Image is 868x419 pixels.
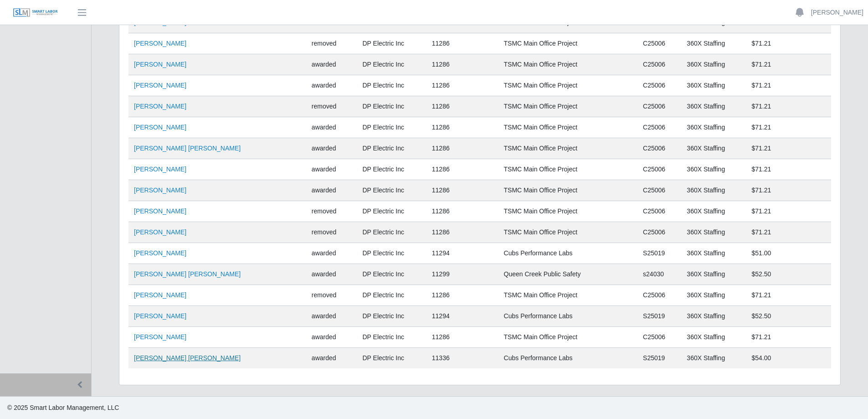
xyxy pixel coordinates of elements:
[134,82,186,89] a: [PERSON_NAME]
[637,285,681,306] td: C25006
[306,285,357,306] td: removed
[357,348,426,369] td: DP Electric Inc
[498,96,638,117] td: TSMC Main Office Project
[746,348,831,369] td: $54.00
[306,348,357,369] td: awarded
[498,33,638,54] td: TSMC Main Office Project
[746,264,831,285] td: $52.50
[357,96,426,117] td: DP Electric Inc
[681,138,746,159] td: 360X Staffing
[357,243,426,264] td: DP Electric Inc
[134,312,186,320] a: [PERSON_NAME]
[357,201,426,222] td: DP Electric Inc
[746,159,831,180] td: $71.21
[426,54,498,75] td: 11286
[426,117,498,138] td: 11286
[357,159,426,180] td: DP Electric Inc
[498,201,638,222] td: TSMC Main Office Project
[637,306,681,327] td: S25019
[426,201,498,222] td: 11286
[746,117,831,138] td: $71.21
[637,33,681,54] td: C25006
[306,54,357,75] td: awarded
[498,117,638,138] td: TSMC Main Office Project
[746,222,831,243] td: $71.21
[426,327,498,348] td: 11286
[637,138,681,159] td: C25006
[681,222,746,243] td: 360X Staffing
[746,54,831,75] td: $71.21
[498,180,638,201] td: TSMC Main Office Project
[637,201,681,222] td: C25006
[681,54,746,75] td: 360X Staffing
[681,33,746,54] td: 360X Staffing
[746,201,831,222] td: $71.21
[681,243,746,264] td: 360X Staffing
[134,270,241,278] a: [PERSON_NAME] [PERSON_NAME]
[681,117,746,138] td: 360X Staffing
[134,103,186,110] a: [PERSON_NAME]
[681,348,746,369] td: 360X Staffing
[498,75,638,96] td: TSMC Main Office Project
[306,327,357,348] td: awarded
[134,186,186,194] a: [PERSON_NAME]
[637,243,681,264] td: S25019
[681,96,746,117] td: 360X Staffing
[426,243,498,264] td: 11294
[746,285,831,306] td: $71.21
[498,138,638,159] td: TSMC Main Office Project
[637,96,681,117] td: C25006
[681,264,746,285] td: 360X Staffing
[306,75,357,96] td: awarded
[357,138,426,159] td: DP Electric Inc
[681,201,746,222] td: 360X Staffing
[306,264,357,285] td: awarded
[681,306,746,327] td: 360X Staffing
[426,75,498,96] td: 11286
[357,54,426,75] td: DP Electric Inc
[637,54,681,75] td: C25006
[426,33,498,54] td: 11286
[306,117,357,138] td: awarded
[746,96,831,117] td: $71.21
[134,291,186,299] a: [PERSON_NAME]
[134,166,186,173] a: [PERSON_NAME]
[498,54,638,75] td: TSMC Main Office Project
[637,222,681,243] td: C25006
[637,327,681,348] td: C25006
[498,327,638,348] td: TSMC Main Office Project
[357,222,426,243] td: DP Electric Inc
[357,264,426,285] td: DP Electric Inc
[134,124,186,131] a: [PERSON_NAME]
[637,117,681,138] td: C25006
[426,264,498,285] td: 11299
[306,96,357,117] td: removed
[746,327,831,348] td: $71.21
[498,285,638,306] td: TSMC Main Office Project
[498,348,638,369] td: Cubs Performance Labs
[746,138,831,159] td: $71.21
[426,285,498,306] td: 11286
[498,243,638,264] td: Cubs Performance Labs
[7,404,119,411] span: © 2025 Smart Labor Management, LLC
[426,138,498,159] td: 11286
[811,8,863,17] a: [PERSON_NAME]
[134,207,186,215] a: [PERSON_NAME]
[134,228,186,236] a: [PERSON_NAME]
[306,138,357,159] td: awarded
[681,327,746,348] td: 360X Staffing
[306,180,357,201] td: awarded
[426,96,498,117] td: 11286
[746,180,831,201] td: $71.21
[498,222,638,243] td: TSMC Main Office Project
[426,222,498,243] td: 11286
[134,354,241,362] a: [PERSON_NAME] [PERSON_NAME]
[357,327,426,348] td: DP Electric Inc
[637,159,681,180] td: C25006
[637,75,681,96] td: C25006
[134,249,186,257] a: [PERSON_NAME]
[746,306,831,327] td: $52.50
[426,180,498,201] td: 11286
[306,243,357,264] td: awarded
[306,201,357,222] td: removed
